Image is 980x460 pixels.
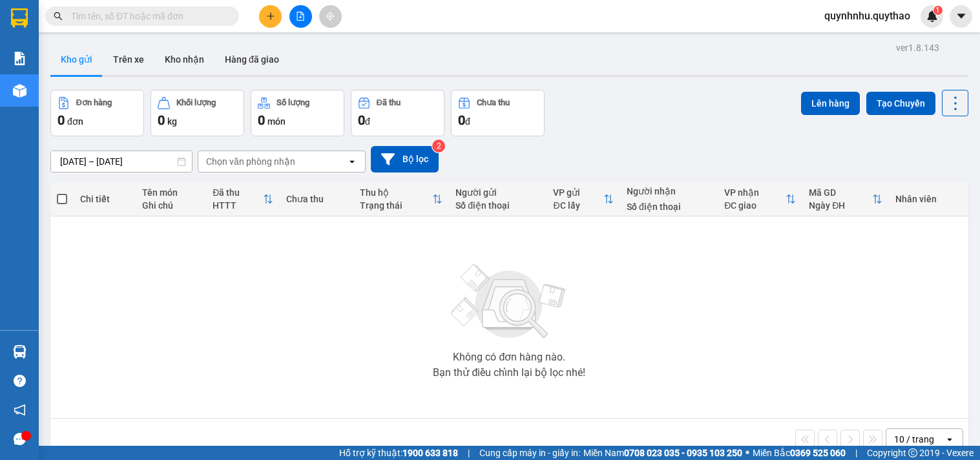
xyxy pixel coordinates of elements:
[57,112,65,128] span: 0
[935,6,940,15] span: 1
[479,446,580,460] span: Cung cấp máy in - giấy in:
[933,6,943,15] sup: 1
[944,434,955,444] svg: open
[432,140,445,152] sup: 2
[371,146,439,172] button: Bộ lọc
[724,187,786,198] div: VP nhận
[213,200,263,211] div: HTTT
[477,98,510,107] div: Chưa thu
[214,44,289,75] button: Hàng đã giao
[176,98,216,107] div: Khối lượng
[266,12,275,21] span: plus
[13,52,26,65] img: solution-icon
[809,200,872,211] div: Ngày ĐH
[54,12,63,21] span: search
[142,187,200,198] div: Tên món
[167,116,177,127] span: kg
[259,5,282,28] button: plus
[365,116,370,127] span: đ
[627,202,711,212] div: Số điện thoại
[50,90,144,136] button: Đơn hàng0đơn
[347,156,357,167] svg: open
[745,450,749,455] span: ⚪️
[814,8,921,24] span: quynhnhu.quythao
[451,90,545,136] button: Chưa thu0đ
[468,446,470,460] span: |
[627,186,711,196] div: Người nhận
[276,98,309,107] div: Số lượng
[67,116,83,127] span: đơn
[433,368,585,378] div: Bạn thử điều chỉnh lại bộ lọc nhé!
[455,200,540,211] div: Số điện thoại
[358,112,365,128] span: 0
[855,446,857,460] span: |
[339,446,458,460] span: Hỗ trợ kỹ thuật:
[547,182,620,216] th: Toggle SortBy
[76,98,112,107] div: Đơn hàng
[790,448,846,458] strong: 0369 525 060
[71,9,224,23] input: Tìm tên, số ĐT hoặc mã đơn
[465,116,470,127] span: đ
[377,98,401,107] div: Đã thu
[895,194,961,204] div: Nhân viên
[14,404,26,416] span: notification
[13,345,26,359] img: warehouse-icon
[896,41,939,55] div: ver 1.8.143
[206,182,280,216] th: Toggle SortBy
[206,155,295,168] div: Chọn văn phòng nhận
[753,446,846,460] span: Miền Bắc
[151,90,244,136] button: Khối lượng0kg
[360,200,433,211] div: Trạng thái
[453,352,565,362] div: Không có đơn hàng nào.
[158,112,165,128] span: 0
[13,84,26,98] img: warehouse-icon
[360,187,433,198] div: Thu hộ
[351,90,444,136] button: Đã thu0đ
[455,187,540,198] div: Người gửi
[353,182,450,216] th: Toggle SortBy
[801,92,860,115] button: Lên hàng
[289,5,312,28] button: file-add
[624,448,742,458] strong: 0708 023 035 - 0935 103 250
[326,12,335,21] span: aim
[908,448,917,457] span: copyright
[154,44,214,75] button: Kho nhận
[14,433,26,445] span: message
[955,10,967,22] span: caret-down
[553,200,603,211] div: ĐC lấy
[809,187,872,198] div: Mã GD
[553,187,603,198] div: VP gửi
[213,187,263,198] div: Đã thu
[802,182,889,216] th: Toggle SortBy
[142,200,200,211] div: Ghi chú
[402,448,458,458] strong: 1900 633 818
[583,446,742,460] span: Miền Nam
[458,112,465,128] span: 0
[296,12,305,21] span: file-add
[14,375,26,387] span: question-circle
[894,433,934,446] div: 10 / trang
[258,112,265,128] span: 0
[926,10,938,22] img: icon-new-feature
[50,44,103,75] button: Kho gửi
[267,116,286,127] span: món
[319,5,342,28] button: aim
[724,200,786,211] div: ĐC giao
[251,90,344,136] button: Số lượng0món
[80,194,129,204] div: Chi tiết
[11,8,28,28] img: logo-vxr
[950,5,972,28] button: caret-down
[866,92,935,115] button: Tạo Chuyến
[103,44,154,75] button: Trên xe
[444,256,574,347] img: svg+xml;base64,PHN2ZyBjbGFzcz0ibGlzdC1wbHVnX19zdmciIHhtbG5zPSJodHRwOi8vd3d3LnczLm9yZy8yMDAwL3N2Zy...
[286,194,347,204] div: Chưa thu
[718,182,802,216] th: Toggle SortBy
[51,151,192,172] input: Select a date range.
